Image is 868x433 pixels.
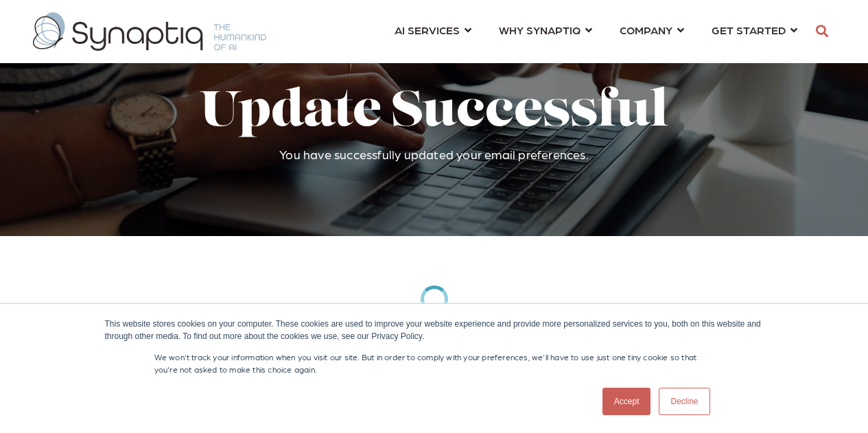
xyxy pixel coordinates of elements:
p: You have successfully updated your email preferences. [64,147,805,162]
a: AI SERVICES [395,17,471,43]
div: This website stores cookies on your computer. These cookies are used to improve your website expe... [105,318,764,342]
h1: Update Successful [64,86,805,141]
a: GET STARTED [712,17,797,43]
a: Accept [602,388,651,415]
a: WHY SYNAPTIQ [499,17,592,43]
span: GET STARTED [712,21,786,39]
span: AI SERVICES [395,21,460,39]
p: We won't track your information when you visit our site. But in order to comply with your prefere... [154,351,714,375]
a: Decline [659,388,709,415]
img: synaptiq logo-1 [33,12,266,51]
span: WHY SYNAPTIQ [499,21,580,39]
span: COMPANY [620,21,672,39]
a: COMPANY [620,17,684,43]
nav: menu [381,7,811,56]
